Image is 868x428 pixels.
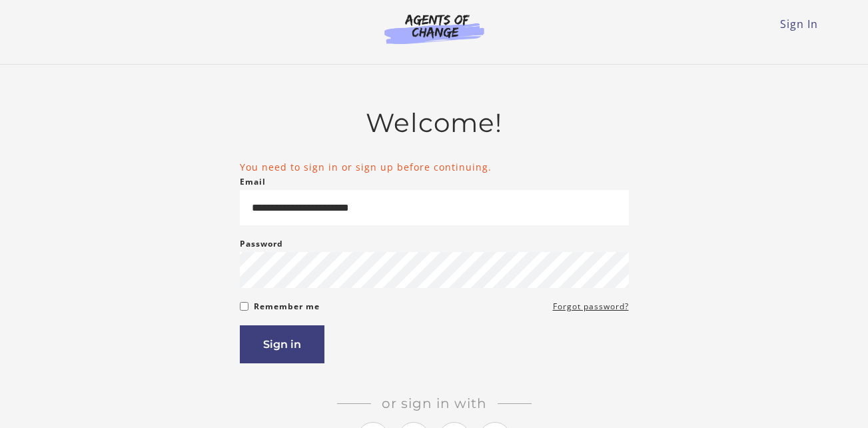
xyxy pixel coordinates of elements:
li: You need to sign in or sign up before continuing. [240,160,629,174]
label: Password [240,236,283,252]
img: Agents of Change Logo [370,13,498,44]
label: Remember me [254,299,320,315]
a: Forgot password? [553,299,629,315]
span: Or sign in with [371,395,498,411]
label: Email [240,174,266,190]
h2: Welcome! [240,107,629,139]
button: Sign in [240,325,324,363]
a: Sign In [780,17,818,31]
